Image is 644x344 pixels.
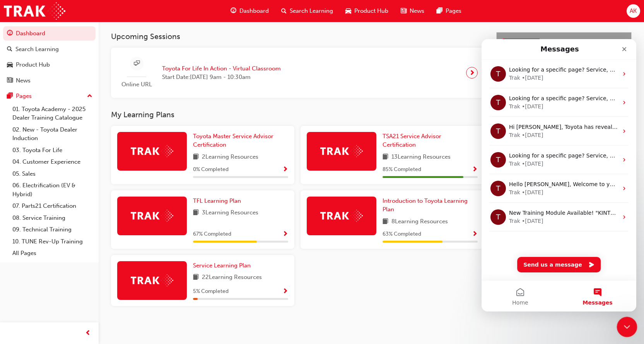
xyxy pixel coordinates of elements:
button: DashboardSearch LearningProduct HubNews [3,25,96,89]
span: 85 % Completed [383,165,421,174]
img: Trak [320,145,363,157]
a: news-iconNews [395,3,430,19]
a: 06. Electrification (EV & Hybrid) [9,180,96,200]
a: Dashboard [3,26,96,41]
span: book-icon [383,217,388,227]
span: car-icon [345,6,351,16]
button: Show Progress [282,165,288,175]
a: search-iconSearch Learning [275,3,339,19]
a: Latest NewsShow allWelcome to your new Training Resource CentreRevolutionise the way you access a... [496,32,632,149]
span: pages-icon [7,93,13,100]
a: 08. Service Training [9,212,96,224]
a: 07. Parts21 Certification [9,200,96,212]
a: 02. New - Toyota Dealer Induction [9,124,96,144]
span: 8 Learning Resources [391,217,448,227]
a: Product Hub [3,58,96,72]
a: Toyota Master Service Advisor Certification [193,132,288,149]
span: 2 Learning Resources [202,152,258,162]
div: Profile image for Trak [9,56,24,71]
div: • [DATE] [40,178,62,186]
div: • [DATE] [40,149,62,157]
span: Product Hub [354,7,388,15]
span: TSA21 Service Advisor Certification [383,133,441,149]
span: 63 % Completed [383,230,421,239]
span: up-icon [87,91,92,101]
span: 22 Learning Resources [202,273,262,282]
span: Show Progress [472,231,478,238]
span: Show Progress [282,231,288,238]
span: Toyota Master Service Advisor Certification [193,133,273,149]
div: Trak [27,178,39,186]
span: Dashboard [239,7,269,15]
div: Profile image for Trak [9,84,24,100]
span: search-icon [281,6,287,16]
a: guage-iconDashboard [224,3,275,19]
span: New Training Module Available! "KINTO – An Introduction" is now live. Enhance your sales skills a... [27,171,430,177]
span: 13 Learning Resources [391,152,451,162]
span: Show Progress [282,166,288,173]
span: next-icon [469,67,475,78]
div: Trak [27,121,39,129]
div: Trak [27,92,39,100]
button: Show Progress [282,287,288,296]
span: book-icon [383,152,388,162]
a: TFL Learning Plan [193,197,244,205]
span: Home [31,261,46,266]
div: Profile image for Trak [9,170,24,186]
span: Service Learning Plan [193,262,251,269]
button: Send us a message [36,218,119,233]
button: AK [627,4,640,18]
img: Trak [131,210,173,222]
a: car-iconProduct Hub [339,3,395,19]
div: Profile image for Trak [9,142,24,157]
a: 03. Toyota For Life [9,144,96,156]
span: Toyota For Life In Action - Virtual Classroom [162,64,281,73]
div: Pages [16,92,32,101]
button: Pages [3,89,96,103]
div: Product Hub [16,60,50,69]
div: Profile image for Trak [9,113,24,128]
h3: My Learning Plans [111,110,484,119]
span: pages-icon [437,6,442,16]
span: search-icon [7,46,12,53]
a: Search Learning [3,42,96,56]
a: All Pages [9,247,96,259]
span: News [410,7,424,15]
a: Trak [4,2,65,20]
span: Show Progress [472,166,478,173]
span: 5 % Completed [193,287,229,296]
div: Trak [27,149,39,157]
span: guage-icon [231,6,236,16]
div: • [DATE] [40,121,62,129]
span: book-icon [193,152,199,162]
button: Show Progress [282,229,288,239]
span: guage-icon [7,30,13,37]
a: 04. Customer Experience [9,156,96,168]
a: 10. TUNE Rev-Up Training [9,236,96,248]
span: Show Progress [282,288,288,295]
span: Looking for a specific page? Service, Service Advisor [27,56,170,62]
span: prev-icon [85,329,91,338]
span: 3 Learning Resources [202,208,258,218]
div: • [DATE] [40,35,62,43]
div: Search Learning [15,45,59,54]
img: Trak [320,210,363,222]
div: Trak [27,35,39,43]
div: • [DATE] [40,92,62,100]
div: • [DATE] [40,63,62,72]
span: TFL Learning Plan [193,197,241,204]
span: Online URL [117,80,156,89]
a: 01. Toyota Academy - 2025 Dealer Training Catalogue [9,103,96,124]
button: Messages [77,241,155,272]
a: TSA21 Service Advisor Certification [383,132,478,149]
a: Service Learning Plan [193,261,254,270]
span: AK [630,7,637,15]
span: Introduction to Toyota Learning Plan [383,197,468,213]
span: news-icon [7,77,13,84]
h3: Upcoming Sessions [111,32,484,41]
iframe: Intercom live chat [617,317,637,337]
a: Introduction to Toyota Learning Plan [383,197,478,214]
span: news-icon [401,6,407,16]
